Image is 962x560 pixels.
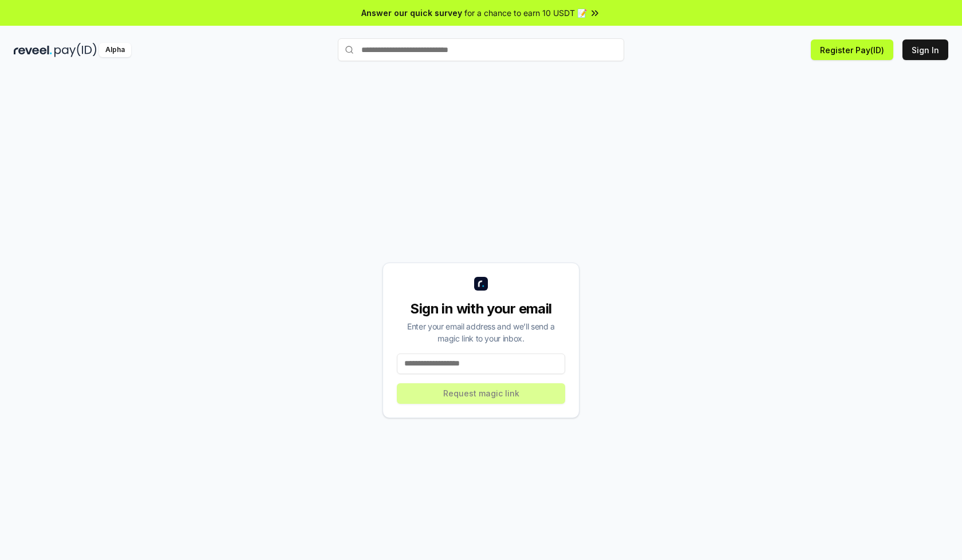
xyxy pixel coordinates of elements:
img: logo_small [474,277,488,291]
img: pay_id [54,43,97,57]
div: Sign in with your email [397,300,565,318]
button: Sign In [902,39,948,60]
button: Register Pay(ID) [811,39,893,60]
div: Enter your email address and we’ll send a magic link to your inbox. [397,320,565,344]
span: for a chance to earn 10 USDT 📝 [464,7,587,19]
span: Answer our quick survey [361,7,462,19]
div: Alpha [99,43,131,57]
img: reveel_dark [14,43,52,57]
